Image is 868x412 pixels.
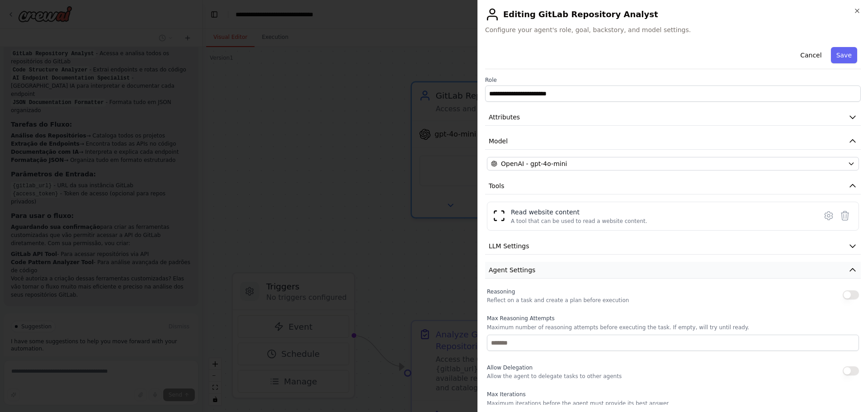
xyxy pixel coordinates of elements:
[493,209,505,222] img: ScrapeWebsiteTool
[485,7,861,22] h2: Editing GitLab Repository Analyst
[485,178,861,194] button: Tools
[485,76,861,84] label: Role
[487,400,859,407] p: Maximum iterations before the agent must provide its best answer
[485,25,861,34] span: Configure your agent's role, goal, backstory, and model settings.
[831,47,857,63] button: Save
[489,265,535,275] span: Agent Settings
[485,262,861,279] button: Agent Settings
[487,391,859,398] label: Max Iterations
[489,113,520,122] span: Attributes
[487,365,533,371] span: Allow Delegation
[487,289,515,295] span: Reasoning
[501,159,567,168] span: OpenAI - gpt-4o-mini
[485,109,861,126] button: Attributes
[487,373,622,380] p: Allow the agent to delegate tasks to other agents
[795,47,827,63] button: Cancel
[487,324,859,331] p: Maximum number of reasoning attempts before executing the task. If empty, will try until ready.
[489,181,505,190] span: Tools
[485,133,861,150] button: Model
[487,315,859,322] label: Max Reasoning Attempts
[837,208,853,224] button: Delete tool
[487,157,859,170] button: OpenAI - gpt-4o-mini
[487,297,629,304] p: Reflect on a task and create a plan before execution
[489,242,529,251] span: LLM Settings
[489,137,508,146] span: Model
[511,218,647,225] div: A tool that can be used to read a website content.
[485,238,861,255] button: LLM Settings
[511,208,647,217] div: Read website content
[821,208,837,224] button: Configure tool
